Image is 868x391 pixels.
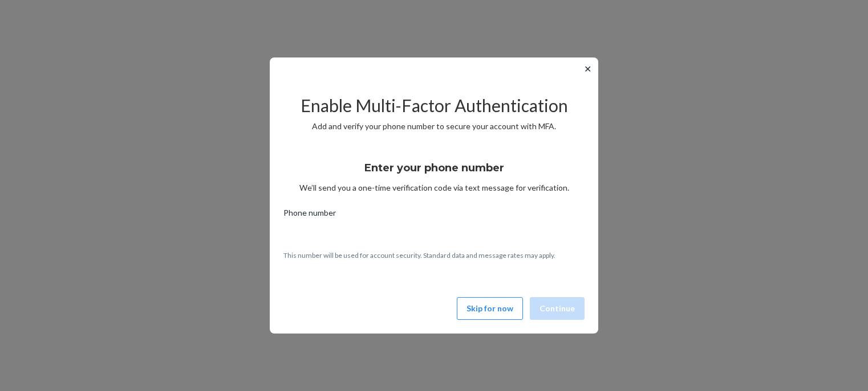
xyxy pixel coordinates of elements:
div: We’ll send you a one-time verification code via text message for verification. [283,151,585,194]
button: ✕ [582,62,594,76]
p: This number will be used for account security. Standard data and message rates may apply. [283,250,585,260]
h3: Enter your phone number [364,160,504,175]
button: Continue [530,297,585,320]
p: Add and verify your phone number to secure your account with MFA. [283,121,585,132]
button: Skip for now [457,297,523,320]
h2: Enable Multi-Factor Authentication [283,96,585,115]
span: Phone number [283,207,336,223]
